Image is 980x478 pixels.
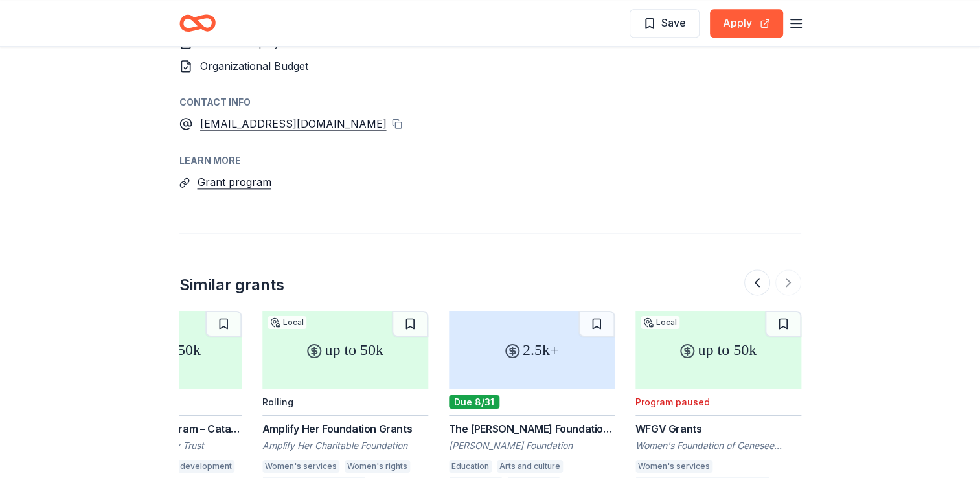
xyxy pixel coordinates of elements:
div: Local [268,316,306,329]
span: Save [661,14,686,31]
div: [PERSON_NAME] Foundation [449,439,615,452]
div: Women's services [635,460,712,473]
a: Home [179,8,216,38]
div: up to 50k [635,311,801,389]
div: Rolling [262,396,293,407]
div: Arts and culture [497,460,563,473]
div: Women's rights [345,460,410,473]
button: Apply [710,9,783,38]
div: Women's services [262,460,339,473]
div: Learn more [179,153,801,168]
div: Education [449,460,492,473]
div: Women's Foundation of Genesee Valley [635,439,801,452]
div: Amplify Her Charitable Foundation [262,439,428,452]
div: Similar grants [179,275,284,295]
div: Due 8/31 [449,395,499,409]
button: Grant program [198,174,271,190]
div: WFGV Grants [635,421,801,437]
button: Save [630,9,700,38]
div: Amplify Her Foundation Grants [262,421,428,437]
div: up to 50k [262,311,428,389]
div: Contact info [179,95,801,110]
span: Organizational Budget [200,60,308,73]
div: 2.5k+ [449,311,615,389]
div: Local [641,316,679,329]
div: The [PERSON_NAME] Foundation Grant [449,421,615,437]
div: Program paused [635,396,710,407]
a: [EMAIL_ADDRESS][DOMAIN_NAME] [200,115,387,132]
